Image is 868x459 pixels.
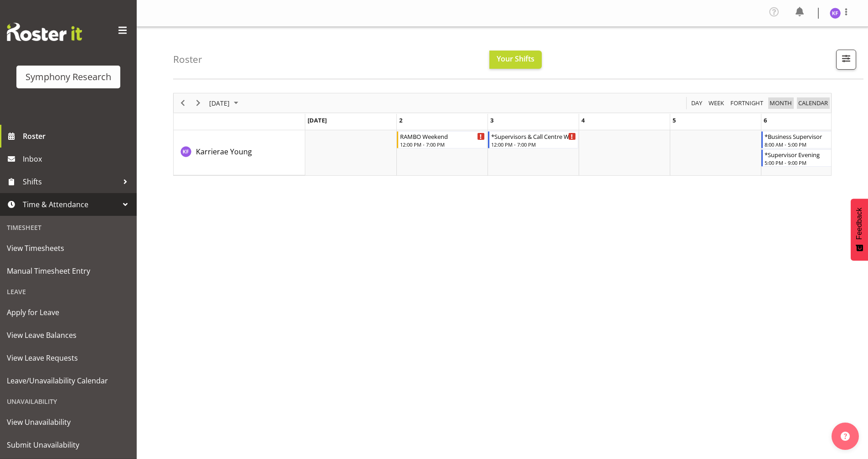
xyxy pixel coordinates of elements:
button: Timeline Week [707,97,726,109]
span: Day [690,97,703,109]
span: View Timesheets [7,241,130,255]
span: Time & Attendance [23,198,118,211]
span: Your Shifts [497,54,534,64]
div: Previous [175,93,190,112]
td: Karrierae Young resource [174,130,305,175]
img: Rosterit website logo [7,23,82,41]
a: View Leave Balances [2,324,134,347]
span: Month [769,97,793,109]
div: Next [190,93,206,112]
span: [DATE] [208,97,231,109]
div: Karrierae Young"s event - *Supervisors & Call Centre Weekend Begin From Sunday, August 3, 2025 at... [488,131,578,148]
a: Karrierae Young [196,146,252,157]
div: of August 2025 [173,93,832,176]
button: Your Shifts [489,51,542,69]
button: Month [797,97,830,109]
div: Symphony Research [26,70,111,84]
a: View Timesheets [2,237,134,260]
div: 8:00 AM - 5:00 PM [765,141,849,148]
img: help-xxl-2.png [841,432,850,441]
a: Submit Unavailability [2,433,134,456]
span: Saturday, August 2, 2025 [399,116,402,124]
div: Leave [2,282,134,301]
button: Feedback - Show survey [851,199,868,260]
button: Fortnight [729,97,765,109]
h4: Roster [173,54,202,65]
button: Timeline Month [768,97,794,109]
span: View Leave Requests [7,351,130,365]
span: Shifts [23,175,118,189]
a: View Unavailability [2,411,134,433]
button: Previous [177,97,189,109]
span: Sunday, August 3, 2025 [490,116,493,124]
button: August 2025 [208,97,242,109]
div: *Supervisors & Call Centre Weekend [491,132,576,141]
span: Tuesday, August 5, 2025 [673,116,676,124]
span: Roster [23,129,132,143]
span: Feedback [855,208,863,240]
div: *Business Supervisor [765,132,849,141]
span: Manual Timesheet Entry [7,264,130,278]
a: Apply for Leave [2,301,134,324]
button: Filter Shifts [836,50,856,70]
button: Next [192,97,205,109]
span: Monday, August 4, 2025 [581,116,585,124]
span: Friday, August 1, 2025 [308,116,327,124]
img: karrierae-frydenlund1891.jpg [830,8,841,19]
span: View Leave Balances [7,328,130,342]
a: Manual Timesheet Entry [2,260,134,282]
div: Karrierae Young"s event - RAMBO Weekend Begin From Saturday, August 2, 2025 at 12:00:00 PM GMT+12... [397,131,487,148]
span: Leave/Unavailability Calendar [7,374,130,388]
div: *Supervisor Evening [765,150,849,159]
div: 12:00 PM - 7:00 PM [491,141,576,148]
div: Timesheet [2,218,134,237]
span: Week [708,97,725,109]
div: 5:00 PM - 9:00 PM [765,159,849,166]
span: Submit Unavailability [7,438,130,452]
span: Apply for Leave [7,306,130,319]
span: View Unavailability [7,415,130,429]
div: Unavailability [2,392,134,411]
a: View Leave Requests [2,347,134,369]
div: 12:00 PM - 7:00 PM [400,141,485,148]
div: Karrierae Young"s event - *Supervisor Evening Begin From Wednesday, August 6, 2025 at 5:00:00 PM ... [761,149,852,167]
span: Fortnight [729,97,764,109]
span: Inbox [23,152,132,166]
a: Leave/Unavailability Calendar [2,369,134,392]
span: Wednesday, August 6, 2025 [764,116,767,124]
span: calendar [797,97,829,109]
div: RAMBO Weekend [400,132,485,141]
div: Karrierae Young"s event - *Business Supervisor Begin From Wednesday, August 6, 2025 at 8:00:00 AM... [761,131,852,148]
button: Timeline Day [690,97,704,109]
